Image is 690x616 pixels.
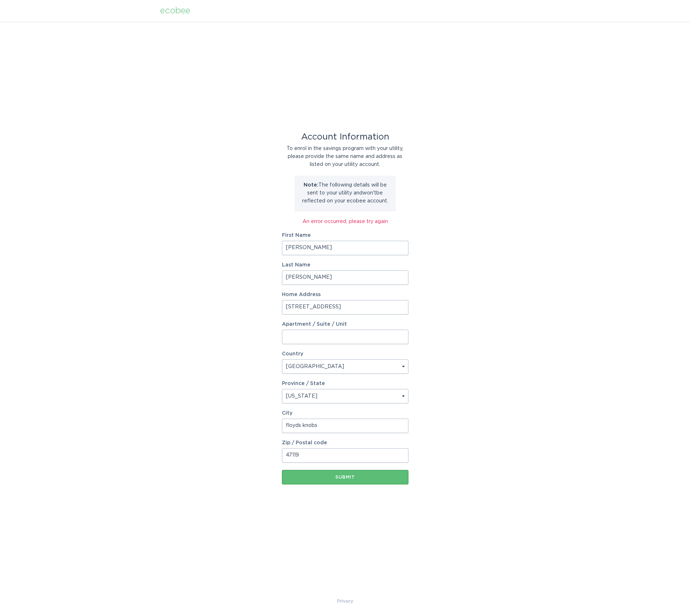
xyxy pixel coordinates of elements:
[282,322,408,327] label: Apartment / Suite / Unit
[282,381,325,386] label: Province / State
[282,470,408,484] button: Submit
[282,411,408,416] label: City
[282,145,408,168] div: To enrol in the savings program with your utility, please provide the same name and address as li...
[282,262,408,268] label: Last Name
[282,133,408,141] div: Account Information
[337,597,353,605] a: Privacy Policy & Terms of Use
[160,7,190,15] div: ecobee
[282,351,303,356] label: Country
[282,440,408,445] label: Zip / Postal code
[300,181,390,205] p: The following details will be sent to your utility and won't be reflected on your ecobee account.
[304,183,318,188] strong: Note:
[282,292,408,297] label: Home Address
[282,218,408,226] div: An error occurred, please try again
[282,233,408,238] label: First Name
[286,475,405,479] div: Submit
